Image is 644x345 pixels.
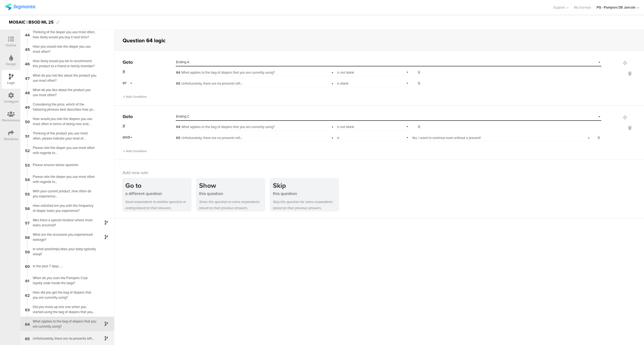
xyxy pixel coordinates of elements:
span: 57 [25,220,30,226]
div: Was there a special location where most leaks occurred? [30,217,97,228]
div: How would you rate the diapers you use most often in terms of being new and different to other pr... [30,116,97,126]
span: What applies to the bag of diapers that you are currently using? [176,124,275,129]
div: What applies to the bag of diapers that you are currently using? [176,70,312,75]
span: is [337,135,339,140]
div: Logic [7,80,15,85]
div: Unfortunately, there are no presents left... [30,336,97,341]
div: What applies to the bag of diapers that you are currently using? [30,319,97,329]
div: Please rate the diaper you use most often with regards to... [30,145,97,155]
span: Yes, I want to continue even without a present! [412,135,481,140]
span: is blank [337,81,349,86]
span: 44 [25,32,30,37]
span: Ending C [176,114,189,119]
div: Show this question to some respondents based on their previous answers. [199,199,265,211]
span: Ending A [176,59,189,65]
div: Add new rule: [123,170,636,176]
div: Skip [273,181,339,190]
div: Did you move up one size when you started using the bag of diapers that you are currently using? [30,304,97,314]
div: What are the occasions you experienced leakage? [30,232,97,242]
span: 50 [25,118,30,124]
div: Thinking of the product you use most often, please indicate your level of agreement to the follow... [30,131,97,141]
div: When do you scan the Pampers Club loyalty code inside the bags? [30,275,97,286]
div: a different question [125,190,191,197]
div: Considering the price, which of the following phrases best describes how you feel about the VALUE... [30,102,97,112]
div: Please answer below question [30,162,97,167]
span: is not blank [337,124,354,129]
div: Go to [125,181,191,190]
span: Support [553,5,565,10]
div: With your current product, how often do you experience... [30,189,97,199]
span: 63 [25,306,30,312]
div: Design [6,62,16,66]
span: 60 [25,263,30,269]
div: Unfortunately, there are no presents left... [176,81,312,86]
span: 59 [25,249,30,254]
span: Add Condition [123,149,147,153]
span: What applies to the bag of diapers that you are currently using? [176,70,275,75]
div: Question 64 logic [123,36,166,44]
div: Please rate the diaper you use most often with regards to... [30,174,97,184]
span: 64 [176,125,180,129]
span: 61 [25,277,29,283]
div: Send respondents to another question or ending based on their answers. [125,199,191,211]
div: What applies to the bag of diapers that you are currently using? [176,125,312,129]
div: Distribute [4,137,18,141]
span: 45 [25,46,30,52]
div: If [123,69,175,75]
span: 53 [25,162,30,168]
span: Unfortunately, there are no presents left... [176,135,243,140]
span: 51 [25,133,29,139]
span: or [123,80,126,86]
div: How satisfied are you with the frequency of diaper leaks you experience? [30,203,97,213]
div: Outline [6,43,16,48]
div: Permissions [2,118,20,123]
div: In the past 7 days, ... [30,264,97,269]
div: Thinking of the diaper you use most often, how likely would you buy it next time? [30,29,97,40]
div: Unfortunately, there are no presents left... [176,136,312,140]
span: is not blank [337,70,354,75]
span: 65 [176,136,180,140]
div: this question [273,190,339,197]
span: Add Condition [123,94,147,99]
span: 54 [25,176,30,182]
div: What do you not like about the product you use most often? [30,73,97,83]
div: How likely would you be to recommend this product to a friend or family member? [30,58,97,69]
span: 65 [176,81,180,86]
span: Go [123,113,129,120]
span: 47 [25,75,30,81]
span: 48 [25,89,30,95]
div: Show [199,181,265,190]
div: PG - Pampers DE Janrain [597,5,636,10]
span: 52 [25,147,30,153]
span: Unfortunately, there are no presents left... [176,81,243,86]
span: to [129,59,133,66]
div: MOSAIC | BSOD ML 25 [9,18,54,27]
span: Go [123,59,129,66]
div: Skip this question for some respondents based on their previous answers. [273,199,339,211]
span: 65 [25,335,30,341]
div: If [123,123,175,130]
span: 62 [25,292,30,298]
span: to [129,113,133,120]
div: this question [199,190,265,197]
div: Configure [4,99,18,104]
span: 64 [176,70,180,75]
span: 58 [25,234,30,240]
span: and [123,134,130,140]
span: 46 [25,61,30,66]
span: 49 [25,104,30,110]
div: How did you get the bag of diapers that you are currently using? [30,290,97,300]
div: How you would rate the diaper you use most often? [30,44,97,54]
span: 55 [25,191,30,197]
span: 64 [25,321,30,327]
span: 56 [25,205,30,211]
img: segmanta logo [5,3,35,10]
div: What do you like about the product you use most often? [30,87,97,97]
div: In what position(s) does your baby typically sleep? [30,246,97,257]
